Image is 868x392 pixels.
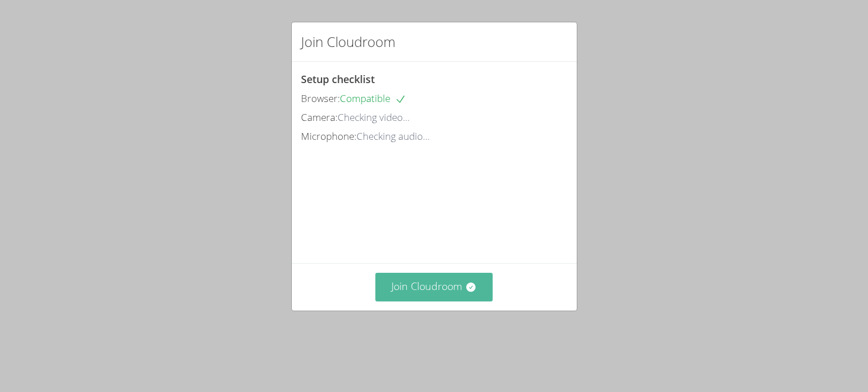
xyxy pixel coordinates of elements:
span: Camera: [301,111,338,124]
span: Compatible [340,92,406,105]
span: Browser: [301,92,340,105]
button: Join Cloudroom [375,273,493,301]
span: Setup checklist [301,72,375,86]
span: Checking audio... [356,130,430,143]
span: Checking video... [338,111,410,124]
h2: Join Cloudroom [301,32,395,52]
span: Microphone: [301,130,356,143]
